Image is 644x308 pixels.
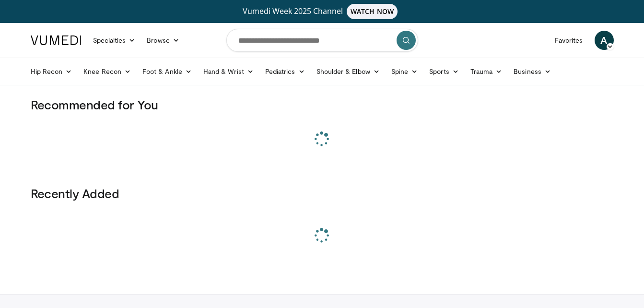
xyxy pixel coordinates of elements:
h3: Recently Added [31,186,614,201]
a: Shoulder & Elbow [311,62,386,81]
a: Trauma [465,62,508,81]
a: Sports [423,62,465,81]
a: Pediatrics [259,62,311,81]
a: Favorites [549,31,589,50]
img: VuMedi Logo [31,36,82,45]
a: A [595,31,614,50]
a: Business [508,62,557,81]
span: WATCH NOW [347,4,398,19]
h3: Recommended for You [31,97,614,112]
a: Hand & Wrist [198,62,259,81]
input: Search topics, interventions [226,29,418,52]
a: Spine [386,62,423,81]
a: Hip Recon [25,62,78,81]
a: Browse [141,31,185,50]
a: Specialties [87,31,141,50]
a: Foot & Ankle [137,62,198,81]
a: Knee Recon [78,62,137,81]
a: Vumedi Week 2025 ChannelWATCH NOW [32,4,612,19]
